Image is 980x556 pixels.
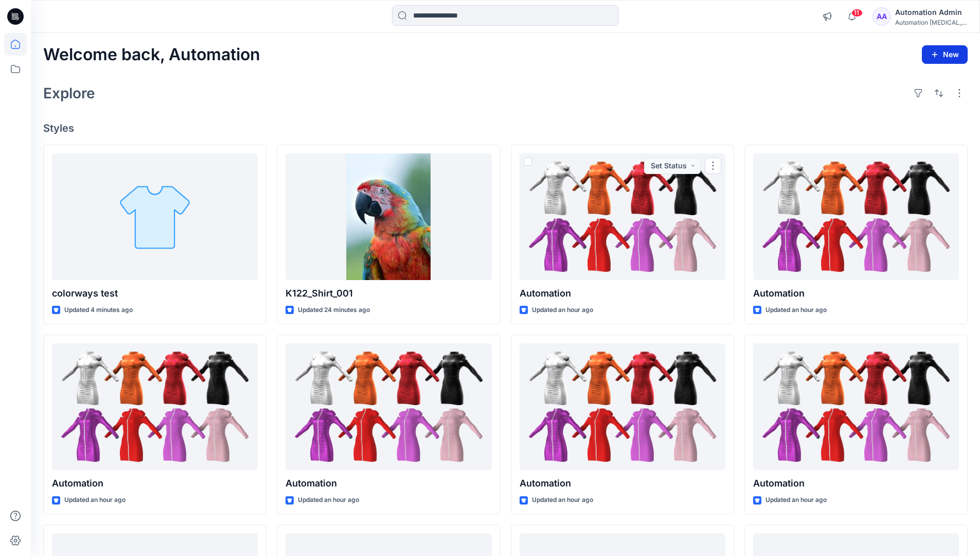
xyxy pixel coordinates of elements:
p: Updated 4 minutes ago [64,305,133,316]
a: Automation [286,343,491,471]
p: Automation [286,476,491,491]
p: Automation [753,286,959,301]
a: Automation [520,153,725,281]
p: Automation [52,476,258,491]
p: Updated an hour ago [532,495,593,506]
div: Automation Admin [895,6,967,19]
p: Updated 24 minutes ago [298,305,370,316]
span: 11 [851,9,863,17]
div: Automation [MEDICAL_DATA]... [895,19,967,26]
h4: Styles [43,122,968,134]
p: Automation [520,476,725,491]
h2: Welcome back, Automation [43,45,260,64]
p: Updated an hour ago [765,495,827,506]
a: Automation [52,343,258,471]
a: Automation [753,343,959,471]
p: Automation [753,476,959,491]
p: Automation [520,286,725,301]
a: Automation [753,153,959,281]
p: Updated an hour ago [298,495,359,506]
p: Updated an hour ago [532,305,593,316]
h2: Explore [43,85,95,101]
p: Updated an hour ago [64,495,126,506]
p: colorways test [52,286,258,301]
p: K122_Shirt_001 [286,286,491,301]
p: Updated an hour ago [765,305,827,316]
a: colorways test [52,153,258,281]
a: Automation [520,343,725,471]
button: New [922,45,968,64]
a: K122_Shirt_001 [286,153,491,281]
div: AA [872,7,891,26]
